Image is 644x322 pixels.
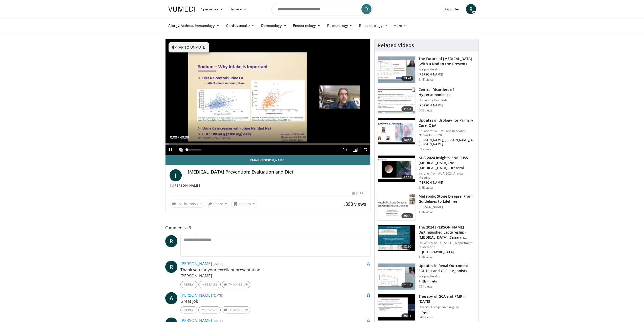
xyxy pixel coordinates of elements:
h4: [MEDICAL_DATA] Prevention: Evaluation and Diet [188,169,366,175]
p: E. [GEOGRAPHIC_DATA] [419,250,475,254]
span: 40:09 [180,135,189,139]
span: 52:36 [401,244,413,249]
a: [PERSON_NAME] [180,292,212,298]
p: 451 views [419,285,433,289]
a: Specialties [198,4,227,14]
a: 51:24 Central Disorders of Hypersomnolence University Hospitals [PERSON_NAME] 508 views [378,87,475,114]
h3: Metabolic Stone Disease: From Guidelines to Lifelines [419,194,475,204]
a: Message [198,306,221,313]
p: Collaborative CME and Research Network (CCRN) [419,129,475,137]
span: 1,898 views [342,201,366,207]
p: 2.4K views [419,186,433,190]
span: 55:00 [401,213,413,218]
h3: The 2024 [PERSON_NAME] Distinguished Lectureship - [MEDICAL_DATA]: Canary i… [419,225,475,240]
a: 35:21 Therapy of GCA and PMR in [DATE] Hospital for Special Surgery R. Spiera 848 views [378,294,475,321]
a: R [165,235,177,247]
img: 66134b81-6b30-4efe-83d2-09e8b8486b8b.150x105_q85_crop-smart_upscale.jpg [378,263,415,290]
a: 55:00 Metabolic Stone Disease: From Guidelines to Lifelines [PERSON_NAME] 1.3K views [378,194,475,221]
a: Endocrinology [290,21,324,31]
h3: AUA 2024 Insights: "No FUSS [MEDICAL_DATA] (No [MEDICAL_DATA], Ureteral [MEDICAL_DATA],… [419,155,475,171]
span: / [178,135,179,139]
p: [PERSON_NAME] [419,72,475,77]
a: Rheumatology [356,21,390,31]
a: More [390,21,410,31]
img: 6454b15f-cc0c-4337-b1ab-21b52c987230.150x105_q85_crop-smart_upscale.jpg [378,294,415,320]
img: 1df8ec5a-81b4-4a27-953b-3cc39ac62249.150x105_q85_crop-smart_upscale.jpg [378,118,415,144]
p: [PERSON_NAME] [419,205,475,209]
a: Reply [180,306,197,313]
h3: The Future of [MEDICAL_DATA] (With a Nod to the Present) [419,56,475,66]
a: [PERSON_NAME] [173,183,200,188]
a: Pulmonology [324,21,356,31]
p: Thank you for your excellent presentation. [PERSON_NAME] [180,267,371,279]
a: Cardiovascular [223,21,258,31]
span: 35:21 [401,313,413,318]
h3: Updates in Renal Outcomes: SGLT2is and GLP-1 Agonists [419,263,475,273]
button: Share [206,200,230,208]
p: 1.3K views [419,255,433,259]
a: 15 Thumbs Up [170,200,204,208]
p: [PERSON_NAME], [PERSON_NAME], A. [PERSON_NAME] [419,138,475,146]
p: [PERSON_NAME] [419,103,475,107]
span: Comments 3 [165,224,371,231]
a: Favorites [442,4,463,14]
h3: Updates in Urology for Primary Care: Q&A [419,118,475,128]
span: 51:24 [401,106,413,111]
p: 69 views [419,147,431,151]
input: Search topics, interventions [272,3,373,15]
button: Pause [165,145,176,155]
span: 15 [177,201,181,206]
p: [PERSON_NAME] [419,181,475,185]
a: 18:58 Updates in Urology for Primary Care: Q&A Collaborative CME and Research Network (CCRN) [PER... [378,118,475,151]
button: Fullscreen [360,145,370,155]
p: Insights from AUA 2024 Annual Meeting [419,172,475,180]
p: Scripps Health [419,67,475,71]
div: By [170,183,366,188]
a: 21:03 Updates in Renal Outcomes: SGLT2is and GLP-1 Agonists Scripps Health R. Elahimehr 451 views [378,263,475,290]
p: Great job! [180,298,371,304]
a: R [466,4,476,14]
p: 1.1K views [419,78,433,82]
img: 604dadb8-612c-4522-b0b6-9416fcfc0214.150x105_q85_crop-smart_upscale.jpg [378,225,415,251]
img: c1291dc8-3676-42b2-b0ce-7e5557b49d19.png.150x105_q85_crop-smart_upscale.png [378,194,415,220]
p: R. Elahimehr [419,279,475,283]
a: Reply [180,281,197,288]
a: J [170,169,182,181]
a: Browse [226,4,250,14]
span: 18:58 [401,137,413,142]
p: Hospital for Special Surgery [419,305,475,309]
button: Tap to unmute [169,42,209,52]
a: 23:24 The Future of [MEDICAL_DATA] (With a Nod to the Present) Scripps Health [PERSON_NAME] 1.1K ... [378,56,475,83]
span: 17:42 [401,175,413,180]
button: Unmute [176,145,186,155]
small: [DATE] [213,293,223,298]
img: VuMedi Logo [168,7,195,12]
a: Thumbs Up [222,281,250,288]
p: 848 views [419,315,433,319]
img: 41f667da-e045-4d1f-816e-b4d163013e4e.150x105_q85_crop-smart_upscale.jpg [378,156,415,182]
img: 9a42e529-b9db-40f8-ac28-c8450e15e32b.150x105_q85_crop-smart_upscale.jpg [378,56,415,83]
h3: Therapy of GCA and PMR in [DATE] [419,294,475,304]
div: [DATE] [352,191,366,196]
a: Dermatology [258,21,290,31]
video-js: Video Player [165,39,370,155]
a: A [165,292,177,304]
div: Progress Bar [165,143,370,145]
p: Scripps Health [419,274,475,278]
p: University Hospitals [419,98,475,102]
button: Enable picture-in-picture mode [350,145,360,155]
p: 1.3K views [419,210,433,214]
h3: Central Disorders of Hypersomnolence [419,87,475,97]
span: 23:24 [401,76,413,81]
a: Message [198,281,221,288]
a: Thumbs Up [222,306,250,313]
a: 17:42 AUA 2024 Insights: "No FUSS [MEDICAL_DATA] (No [MEDICAL_DATA], Ureteral [MEDICAL_DATA],… In... [378,155,475,190]
a: R [165,261,177,273]
p: R. Spiera [419,310,475,314]
span: 0:00 [170,135,177,139]
img: 3edf4e21-dcec-4231-ad6a-9ec6ce434cf6.150x105_q85_crop-smart_upscale.jpg [378,87,415,114]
